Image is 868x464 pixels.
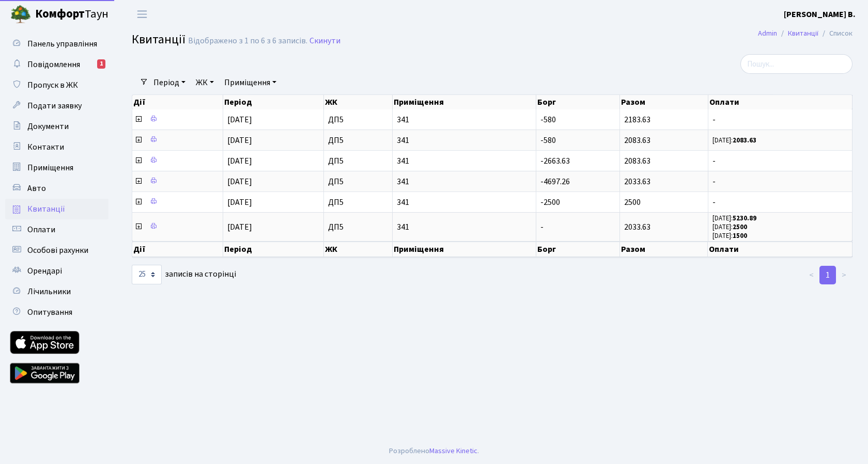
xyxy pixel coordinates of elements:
span: Особові рахунки [27,245,88,256]
span: 2033.63 [624,176,650,187]
span: Оплати [27,224,55,235]
span: ДП5 [328,178,388,186]
span: 341 [397,157,532,165]
span: -2500 [540,197,560,208]
span: Опитування [27,307,72,318]
th: ЖК [324,95,393,109]
small: [DATE]: [712,222,747,232]
span: Панель управління [27,38,97,50]
span: Таун [35,6,109,23]
b: 1500 [733,231,747,241]
th: Дії [132,95,223,109]
span: -4697.26 [540,176,570,187]
th: Приміщення [393,95,536,109]
nav: breadcrumb [742,23,868,44]
b: Комфорт [35,6,85,22]
span: - [540,221,544,233]
a: Admin [758,28,777,39]
span: 341 [397,223,532,231]
span: Орендарі [27,265,62,277]
span: 2083.63 [624,135,650,146]
span: Повідомлення [27,59,80,70]
span: 2183.63 [624,114,650,125]
span: Документи [27,121,69,132]
th: Період [223,95,324,109]
a: Massive Kinetic [429,445,477,456]
th: Борг [536,95,620,109]
a: [PERSON_NAME] В. [784,8,856,21]
a: Панель управління [5,34,109,54]
span: [DATE] [227,114,252,125]
span: [DATE] [227,135,252,146]
input: Пошук... [740,54,853,74]
a: ЖК [192,74,218,91]
span: 2083.63 [624,155,650,167]
span: Приміщення [27,162,73,173]
b: 2500 [733,222,747,232]
b: [PERSON_NAME] В. [784,9,856,20]
span: ДП5 [328,136,388,145]
span: - [712,198,848,206]
th: Період [223,242,324,257]
a: Оплати [5,219,109,240]
div: Відображено з 1 по 6 з 6 записів. [188,36,307,46]
a: Пропуск в ЖК [5,75,109,95]
a: Авто [5,178,109,199]
th: Борг [536,242,620,257]
span: [DATE] [227,176,252,187]
span: 341 [397,136,532,145]
small: [DATE]: [712,214,756,223]
th: Разом [620,95,708,109]
a: 1 [819,266,836,284]
a: Скинути [309,36,340,46]
a: Приміщення [5,157,109,178]
b: 5230.89 [733,214,756,223]
span: -2663.63 [540,155,570,167]
th: ЖК [324,242,393,257]
span: -580 [540,135,556,146]
label: записів на сторінці [132,265,236,284]
span: 2500 [624,197,641,208]
span: 341 [397,198,532,206]
div: Розроблено . [389,445,479,457]
a: Квитанції [788,28,818,39]
span: - [712,157,848,165]
span: ДП5 [328,198,388,206]
a: Лічильники [5,281,109,302]
span: [DATE] [227,155,252,167]
span: ДП5 [328,223,388,231]
span: Подати заявку [27,100,82,111]
a: Подати заявку [5,95,109,116]
small: [DATE]: [712,231,747,241]
span: [DATE] [227,197,252,208]
th: Приміщення [393,242,536,257]
span: Авто [27,183,46,194]
span: 341 [397,178,532,186]
span: 341 [397,116,532,124]
a: Квитанції [5,199,109,219]
img: logo.png [10,4,31,25]
span: Пропуск в ЖК [27,79,78,91]
div: 1 [97,59,105,69]
span: - [712,178,848,186]
a: Приміщення [220,74,281,91]
span: -580 [540,114,556,125]
th: Оплати [708,242,853,257]
a: Повідомлення1 [5,54,109,75]
th: Оплати [708,95,853,109]
a: Контакти [5,137,109,157]
span: Квитанції [27,203,65,215]
span: ДП5 [328,157,388,165]
span: ДП5 [328,116,388,124]
a: Опитування [5,302,109,323]
a: Період [149,74,190,91]
li: Список [818,28,853,39]
b: 2083.63 [733,136,756,145]
span: Контакти [27,141,64,153]
a: Документи [5,116,109,137]
a: Особові рахунки [5,240,109,261]
span: Лічильники [27,286,71,297]
span: 2033.63 [624,221,650,233]
th: Разом [620,242,708,257]
button: Переключити навігацію [129,6,155,23]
